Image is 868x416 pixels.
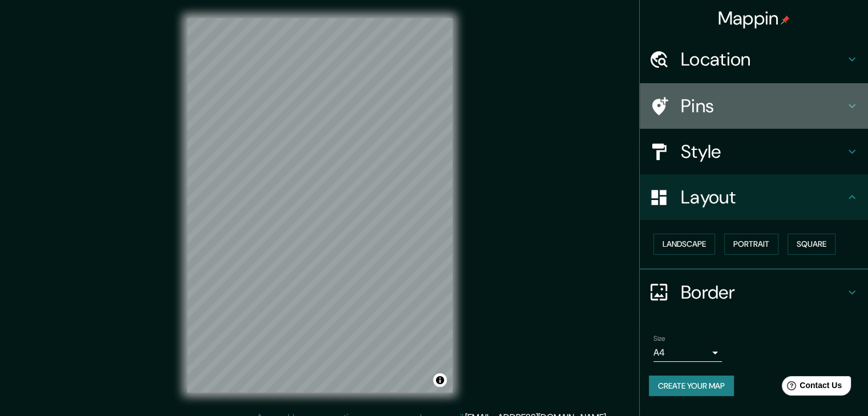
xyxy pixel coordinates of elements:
[187,18,453,393] canvas: Map
[724,234,778,255] button: Portrait
[640,174,868,220] div: Layout
[433,373,447,387] button: Toggle attribution
[681,48,845,71] h4: Location
[640,129,868,174] div: Style
[653,234,715,255] button: Landscape
[681,281,845,304] h4: Border
[640,270,868,315] div: Border
[766,372,855,403] iframe: Help widget launcher
[649,376,734,397] button: Create your map
[640,83,868,129] div: Pins
[681,186,845,209] h4: Layout
[788,234,835,255] button: Square
[640,36,868,82] div: Location
[653,344,722,362] div: A4
[718,7,790,30] h4: Mappin
[781,15,790,25] img: pin-icon.png
[681,140,845,163] h4: Style
[681,95,845,117] h4: Pins
[653,333,665,343] label: Size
